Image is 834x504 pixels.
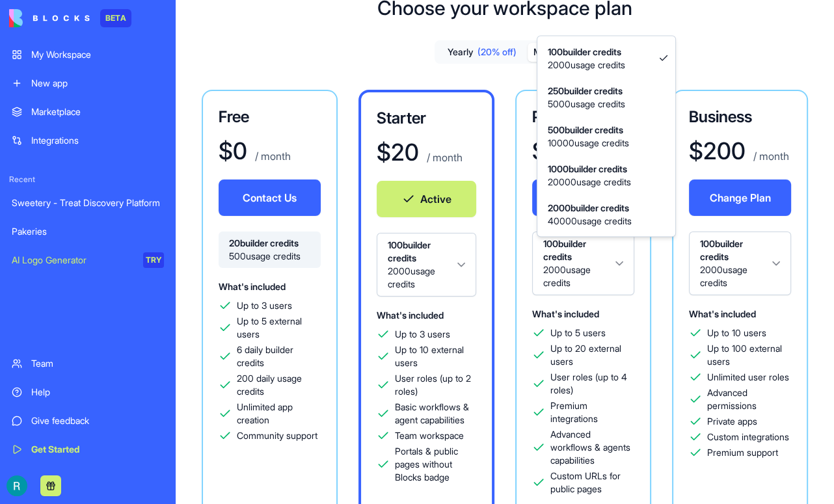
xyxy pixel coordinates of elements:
div: AI Logo Generator [12,254,134,267]
span: 2000 usage credits [548,59,625,72]
span: 40000 usage credits [548,215,632,228]
span: 250 builder credits [548,85,625,98]
span: 20000 usage credits [548,176,631,189]
span: 5000 usage credits [548,98,625,111]
span: 1000 builder credits [548,163,631,176]
div: TRY [143,252,164,268]
span: Recent [4,174,172,185]
span: 100 builder credits [548,46,625,59]
div: Pakeries [12,225,164,238]
span: 10000 usage credits [548,137,629,150]
span: 2000 builder credits [548,202,632,215]
span: 500 builder credits [548,124,629,137]
div: Sweetery - Treat Discovery Platform [12,196,164,209]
